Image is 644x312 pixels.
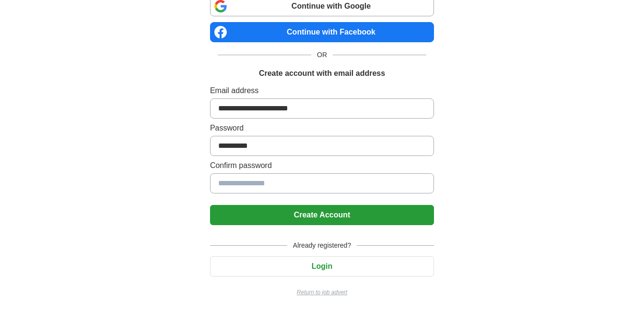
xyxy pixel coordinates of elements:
a: Continue with Facebook [210,22,434,42]
a: Login [210,262,434,270]
label: Email address [210,85,434,96]
button: Create Account [210,205,434,225]
button: Login [210,256,434,276]
span: OR [311,50,333,60]
span: Already registered? [287,240,357,251]
h1: Create account with email address [259,68,385,79]
label: Confirm password [210,160,434,171]
a: Return to job advert [210,288,434,297]
label: Password [210,122,434,134]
